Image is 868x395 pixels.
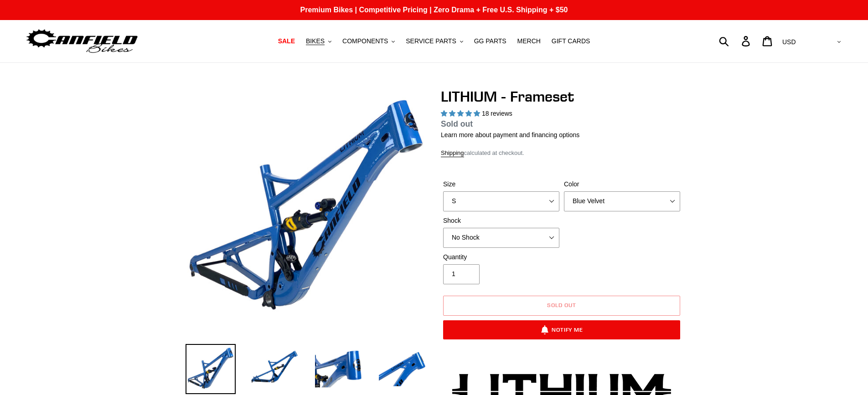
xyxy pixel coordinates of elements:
span: Sold out [441,119,473,128]
span: 18 reviews [482,110,512,117]
span: SALE [278,37,295,45]
span: GIFT CARDS [552,37,590,45]
button: COMPONENTS [338,35,399,47]
img: Load image into Gallery viewer, LITHIUM - Frameset [313,344,363,394]
img: Load image into Gallery viewer, LITHIUM - Frameset [249,344,300,394]
input: Search [724,31,747,51]
h1: LITHIUM - Frameset [441,88,682,105]
label: Shock [443,216,559,226]
a: GIFT CARDS [547,35,595,47]
a: Learn more about payment and financing options [441,131,579,139]
button: SERVICE PARTS [401,35,467,47]
label: Color [564,180,680,189]
label: Quantity [443,252,559,262]
label: Size [443,180,559,189]
button: Notify Me [443,320,680,339]
span: BIKES [306,37,325,45]
a: MERCH [513,35,545,47]
a: SALE [274,35,300,47]
span: GG PARTS [474,37,506,45]
a: GG PARTS [470,35,511,47]
img: Load image into Gallery viewer, LITHIUM - Frameset [186,344,236,394]
button: BIKES [301,35,336,47]
button: Sold out [443,296,680,316]
div: calculated at checkout. [441,149,682,158]
img: Load image into Gallery viewer, LITHIUM - Frameset [377,344,427,394]
a: Shipping [441,149,464,157]
span: COMPONENTS [342,37,388,45]
span: 5.00 stars [441,110,482,117]
span: SERVICE PARTS [406,37,456,45]
img: Canfield Bikes [25,27,139,56]
span: Sold out [547,302,576,308]
span: MERCH [517,37,541,45]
